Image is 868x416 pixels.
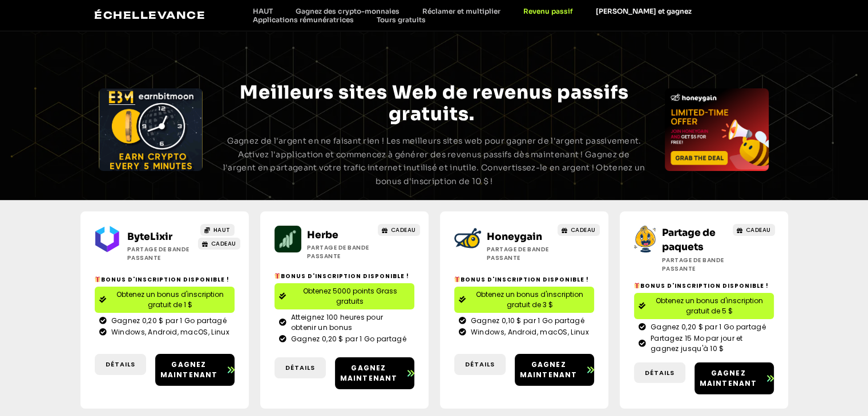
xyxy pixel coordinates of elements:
[595,7,691,15] font: [PERSON_NAME] et gagnez
[307,229,338,241] a: Herbe
[99,88,203,171] div: Diapositives
[515,354,594,386] a: Gagnez maintenant
[487,245,549,262] font: Partage de bande passante
[733,224,775,236] a: CADEAU
[391,226,416,234] font: CADEAU
[665,88,769,171] div: Diapositives
[476,289,583,309] font: Obtenez un bonus d'inscription gratuit de 3 $
[487,231,542,243] a: Honeygain
[127,231,172,243] a: ByteLixir
[223,136,645,186] font: Gagnez de l'argent en ne faisant rien ! Les meilleurs sites web pour gagner de l'argent passiveme...
[378,224,420,236] a: CADEAU
[253,15,353,24] font: Applications rémunératrices
[584,7,703,15] a: [PERSON_NAME] et gagnez
[274,283,414,309] a: Obtenez 5000 points Grass gratuits
[454,287,594,313] a: Obtenez un bonus d'inscription gratuit de 3 $
[520,360,578,380] font: Gagnez maintenant
[160,360,218,380] font: Gagnez maintenant
[281,272,409,280] font: Bonus d'inscription disponible !
[127,245,189,262] font: Partage de bande passante
[211,239,236,248] font: CADEAU
[365,15,437,24] a: Tours gratuits
[95,276,100,282] img: 🎁
[661,256,724,273] font: Partage de bande passante
[274,357,326,378] a: Détails
[291,334,406,344] font: Gagnez 0,20 $ par 1 Go partagé
[695,362,774,394] a: Gagnez maintenant
[645,368,675,377] font: Détails
[651,322,766,332] font: Gagnez 0,20 $ par 1 Go partagé
[291,312,383,332] font: Atteignez 100 heures pour obtenir un bonus
[240,81,629,125] font: Meilleurs sites Web de revenus passifs gratuits.
[335,357,414,389] a: Gagnez maintenant
[241,7,284,15] a: HAUT
[511,7,584,15] a: Revenu passif
[274,273,280,279] img: 🎁
[213,226,231,234] font: HAUT
[253,7,273,15] font: HAUT
[454,354,506,375] a: Détails
[454,276,460,282] img: 🎁
[558,224,600,236] a: CADEAU
[422,7,500,15] font: Réclamer et multiplier
[640,282,769,290] font: Bonus d'inscription disponible !
[95,354,146,375] a: Détails
[284,7,410,15] a: Gagnez des crypto-monnaies
[101,275,229,284] font: Bonus d'inscription disponible !
[241,15,365,24] a: Applications rémunératrices
[95,287,235,313] a: Obtenez un bonus d'inscription gratuit de 1 $
[471,327,589,337] font: Windows, Android, macOS, Linux
[241,7,773,24] nav: Menu
[661,227,715,254] a: Partage de paquets
[111,316,227,325] font: Gagnez 0,20 $ par 1 Go partagé
[116,289,224,309] font: Obtenez un bonus d'inscription gratuit de 1 $
[656,296,763,316] font: Obtenez un bonus d'inscription gratuit de 5 $
[651,333,743,353] font: Partagez 15 Mo par jour et gagnez jusqu'à 10 $
[634,293,774,319] a: Obtenez un bonus d'inscription gratuit de 5 $
[376,15,425,24] font: Tours gratuits
[155,354,235,386] a: Gagnez maintenant
[471,316,584,325] font: Gagnez 0,10 $ par 1 Go partagé
[111,327,229,337] font: Windows, Android, macOS, Linux
[198,238,240,250] a: CADEAU
[634,362,685,384] a: Détails
[523,7,572,15] font: Revenu passif
[307,243,369,260] font: Partage de bande passante
[410,7,511,15] a: Réclamer et multiplier
[303,286,397,306] font: Obtenez 5000 points Grass gratuits
[340,363,398,383] font: Gagnez maintenant
[461,275,589,284] font: Bonus d'inscription disponible !
[200,224,235,236] a: HAUT
[465,360,495,369] font: Détails
[700,368,757,388] font: Gagnez maintenant
[94,9,205,21] a: Échellevance
[634,283,640,288] img: 🎁
[296,7,399,15] font: Gagnez des crypto-monnaies
[106,360,135,369] font: Détails
[285,363,315,372] font: Détails
[571,226,596,234] font: CADEAU
[746,226,771,234] font: CADEAU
